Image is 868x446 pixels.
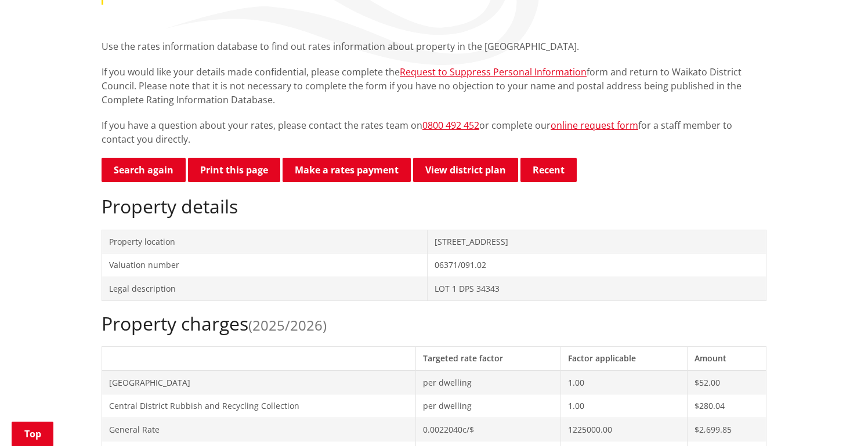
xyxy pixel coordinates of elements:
[560,418,687,441] td: 1225000.00
[427,277,766,300] td: LOT 1 DPS 34343
[102,195,766,217] h2: Property details
[413,158,518,182] a: View district plan
[188,158,280,182] button: Print this page
[12,422,53,446] a: Top
[427,230,766,253] td: [STREET_ADDRESS]
[102,371,416,394] td: [GEOGRAPHIC_DATA]
[687,371,766,394] td: $52.00
[560,371,687,394] td: 1.00
[416,418,561,441] td: 0.0022040c/$
[283,158,411,182] a: Make a rates payment
[551,119,638,132] a: online request form
[687,418,766,441] td: $2,699.85
[248,316,327,335] span: (2025/2026)
[560,346,687,370] th: Factor applicable
[102,158,186,182] a: Search again
[400,66,587,78] a: Request to Suppress Personal Information
[427,253,766,277] td: 06371/091.02
[102,394,416,418] td: Central District Rubbish and Recycling Collection
[520,158,577,182] button: Recent
[416,371,561,394] td: per dwelling
[102,277,428,300] td: Legal description
[422,119,479,132] a: 0800 492 452
[102,230,428,253] td: Property location
[102,418,416,441] td: General Rate
[416,346,561,370] th: Targeted rate factor
[416,394,561,418] td: per dwelling
[102,253,428,277] td: Valuation number
[102,313,766,335] h2: Property charges
[560,394,687,418] td: 1.00
[102,39,766,53] p: Use the rates information database to find out rates information about property in the [GEOGRAPHI...
[102,65,766,107] p: If you would like your details made confidential, please complete the form and return to Waikato ...
[815,397,856,439] iframe: Messenger Launcher
[687,394,766,418] td: $280.04
[687,346,766,370] th: Amount
[102,118,766,146] p: If you have a question about your rates, please contact the rates team on or complete our for a s...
